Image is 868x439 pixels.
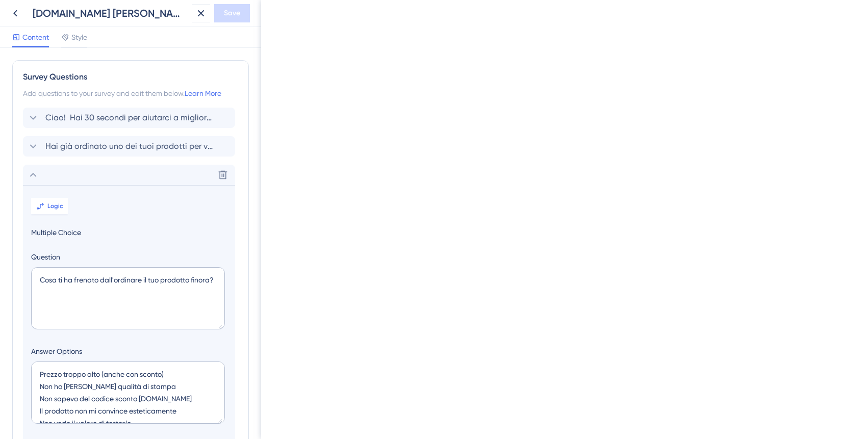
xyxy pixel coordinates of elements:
[45,140,214,152] span: Hai già ordinato uno dei tuoi prodotti per vedere come viene?
[45,112,214,124] span: Ciao! Hai 30 secondi per aiutarci a migliorare la tua esperienza?
[185,89,221,97] a: Learn More
[71,31,87,43] span: Style
[31,251,227,263] label: Question
[214,4,250,22] button: Save
[224,7,240,19] span: Save
[31,226,227,239] span: Multiple Choice
[31,361,225,424] textarea: Prezzo troppo alto (anche con sconto) Non ho [PERSON_NAME] qualità di stampa Non sapevo del codic...
[23,71,238,83] div: Survey Questions
[22,31,49,43] span: Content
[31,198,68,214] button: Logic
[33,6,188,20] div: [DOMAIN_NAME] [PERSON_NAME] IT
[47,202,63,210] span: Logic
[31,345,227,357] label: Answer Options
[23,87,238,99] div: Add questions to your survey and edit them below.
[31,267,225,329] textarea: Cosa ti ha frenato dall'ordinare il tuo prodotto finora?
